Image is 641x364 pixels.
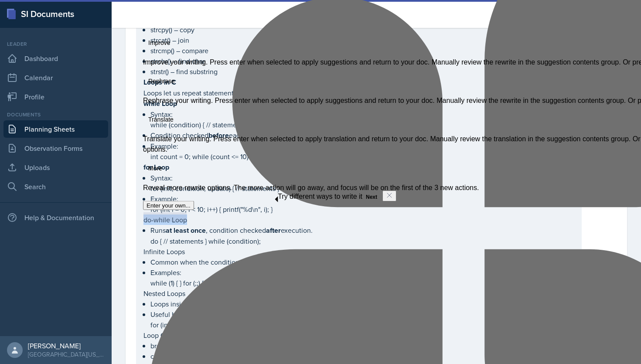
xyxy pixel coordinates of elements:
p: Infinite Loops [143,246,574,257]
a: Uploads [3,159,108,176]
a: Observation Forms [3,139,108,157]
div: Help & Documentation [3,209,108,226]
p: Loop Control Statements [143,330,574,340]
a: Search [3,178,108,195]
p: Nested Loops [143,288,574,299]
a: Calendar [3,69,108,86]
div: Documents [3,111,108,119]
a: Planning Sheets [3,120,108,138]
a: Dashboard [3,50,108,67]
a: Profile [3,88,108,105]
div: [PERSON_NAME] [28,341,105,350]
div: Leader [3,40,108,48]
div: [GEOGRAPHIC_DATA][US_STATE] [28,350,105,359]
